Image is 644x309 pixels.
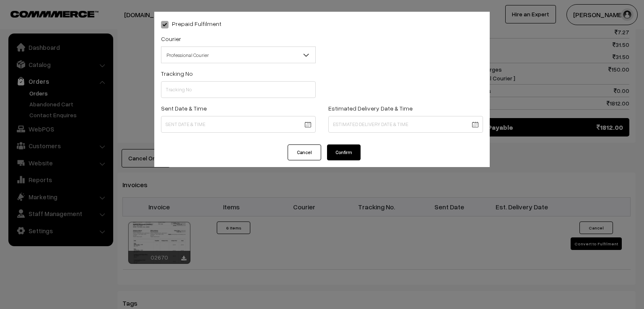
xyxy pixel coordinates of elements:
[288,144,321,160] button: Cancel
[161,46,316,63] span: Professional Courier
[161,81,316,98] input: Tracking No
[161,69,193,78] label: Tracking No
[161,34,181,43] label: Courier
[161,104,207,113] label: Sent Date & Time
[328,116,483,133] input: Estimated Delivery Date & Time
[161,116,316,133] input: Sent Date & Time
[327,144,361,160] button: Confirm
[328,104,413,113] label: Estimated Delivery Date & Time
[161,48,315,62] span: Professional Courier
[161,19,221,28] label: Prepaid Fulfilment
